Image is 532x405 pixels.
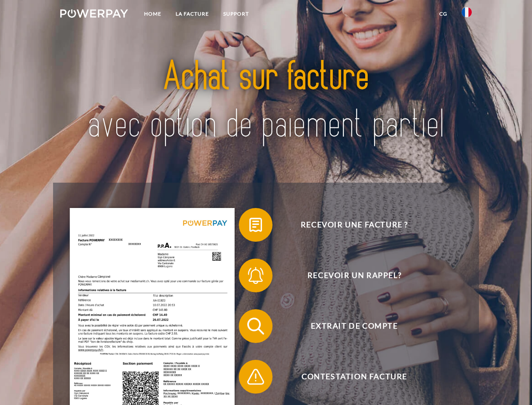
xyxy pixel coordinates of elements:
[60,9,128,18] img: logo-powerpay-white.svg
[168,6,216,22] a: LA FACTURE
[239,259,458,292] button: Recevoir un rappel?
[245,366,266,387] img: qb_warning.svg
[251,309,457,343] span: Extrait de compte
[251,360,457,394] span: Contestation Facture
[239,360,458,394] button: Contestation Facture
[239,309,458,343] button: Extrait de compte
[245,214,266,235] img: qb_bill.svg
[251,208,457,242] span: Recevoir une facture ?
[462,7,472,17] img: fr
[137,6,168,22] a: Home
[245,265,266,286] img: qb_bell.svg
[80,40,452,162] img: title-powerpay_fr.svg
[239,208,458,242] button: Recevoir une facture ?
[251,259,457,292] span: Recevoir un rappel?
[216,6,256,22] a: Support
[432,6,454,22] a: CG
[245,316,266,337] img: qb_search.svg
